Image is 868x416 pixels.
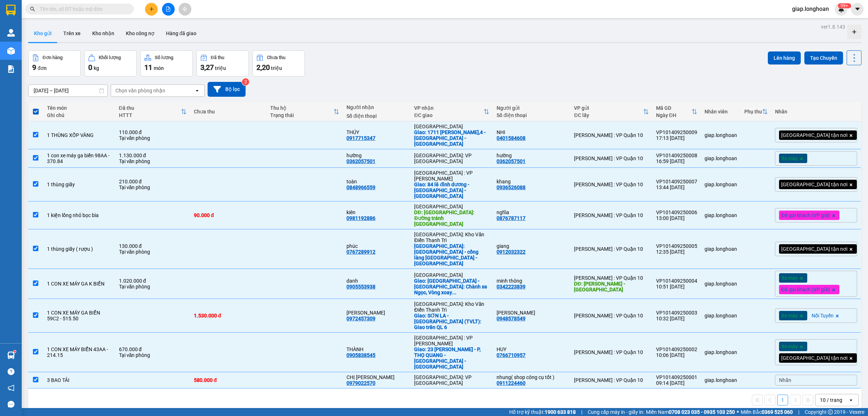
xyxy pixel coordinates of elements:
div: Thu hộ [270,105,333,111]
span: 9 [32,63,36,72]
div: hường [346,153,407,158]
div: Chọn văn phòng nhận [115,87,165,94]
span: Hỗ trợ kỹ thuật: [509,408,576,416]
div: 10:06 [DATE] [656,352,697,358]
div: 0911224460 [497,380,526,386]
span: 3,27 [200,63,214,72]
div: ĐC giao [414,112,484,118]
div: 16:59 [DATE] [656,158,697,164]
span: [GEOGRAPHIC_DATA] tận nơi [781,355,847,361]
div: Đơn hàng [43,55,63,60]
th: Toggle SortBy [410,102,493,121]
div: nghĩa [497,209,567,215]
span: 11 [144,63,152,72]
div: [GEOGRAPHIC_DATA]: VP [GEOGRAPHIC_DATA] [414,374,489,386]
div: 13:00 [DATE] [656,215,697,221]
div: minh thông [497,278,567,284]
div: [GEOGRAPHIC_DATA]: Kho Văn Điển Thanh Trì [414,301,489,313]
th: Toggle SortBy [741,102,771,121]
div: [PERSON_NAME] : VP Quận 10 [574,313,648,319]
button: 1 [777,395,788,405]
div: 0905838545 [346,352,375,358]
div: 10 / trang [820,396,842,404]
div: 09:14 [DATE] [656,380,697,386]
button: Đơn hàng9đơn [28,50,81,76]
button: aim [179,3,191,16]
div: giap.longhoan [705,132,737,138]
div: ĐC lấy [574,112,643,118]
div: THÀNH [346,346,407,352]
div: Tại văn phòng [119,135,187,141]
button: caret-down [851,3,864,16]
span: triệu [271,65,282,71]
th: Toggle SortBy [115,102,190,121]
div: 10:32 [DATE] [656,316,697,321]
div: Chưa thu [267,55,285,60]
div: giap.longhoan [705,377,737,383]
div: hường [497,153,567,158]
div: Trạng thái [270,112,333,118]
div: 0936526088 [497,184,526,190]
div: [PERSON_NAME] : VP Quận 10 [574,132,648,138]
div: [GEOGRAPHIC_DATA] [414,204,489,209]
button: Hàng đã giao [160,25,202,42]
span: notification [8,384,14,391]
div: Giao: SƠN LA - Yên Châu (TVLT): Giao trên QL 6 [414,313,489,330]
div: Nhãn [775,109,857,115]
div: [GEOGRAPHIC_DATA] [414,272,489,278]
div: Tại văn phòng [119,352,187,358]
span: ... [452,290,456,295]
div: giap.longhoan [705,281,737,287]
div: 0979022570 [346,380,375,386]
div: Tạo kho hàng mới [847,25,861,39]
span: 0 [88,63,92,72]
strong: 1900 633 818 [545,409,576,415]
div: VP101409250005 [656,243,697,249]
div: Nhân viên [705,109,737,115]
span: Xe máy [781,312,798,319]
div: NHI [497,129,567,135]
img: warehouse-icon [7,29,15,37]
div: 1 con xe máy ga biển 98AA - 370.84 [47,153,112,164]
div: Đã thu [211,55,224,60]
div: giap.longhoan [705,246,737,252]
div: [PERSON_NAME] : VP Quận 10 [574,377,648,383]
img: warehouse-icon [7,351,15,359]
th: Toggle SortBy [267,102,343,121]
div: VP gửi [574,105,643,111]
span: Miền Nam [646,408,735,416]
div: giap.longhoan [705,212,737,218]
div: Tên món [47,105,112,111]
div: giap.longhoan [705,155,737,161]
button: Khối lượng0kg [84,50,137,76]
span: Xe máy [781,155,798,162]
div: [PERSON_NAME] : VP Quận 10 [574,182,648,187]
div: VP101409250003 [656,310,697,316]
div: [PERSON_NAME] : VP Quận 10 [574,349,648,355]
div: 0848966559 [346,184,375,190]
div: kiên [346,209,407,215]
div: 0948578549 [497,316,526,321]
div: 0917715347 [346,135,375,141]
div: Tại văn phòng [119,249,187,255]
th: Toggle SortBy [652,102,701,121]
sup: 427 [838,3,851,8]
span: giap.longhoan [786,4,835,13]
button: Trên xe [58,25,86,42]
input: Select a date range. [29,85,107,96]
strong: 0708 023 035 - 0935 103 250 [669,409,735,415]
div: 3 BAO TẢI [47,377,112,383]
sup: 1 [14,350,16,353]
div: 130.000 đ [119,243,187,249]
div: [GEOGRAPHIC_DATA] : VP [PERSON_NAME] [414,170,489,182]
div: 0876787117 [497,215,526,221]
button: Kho nhận [86,25,120,42]
div: 580.000 đ [194,377,263,383]
div: DĐ: TP Thanh Hóa: Đường tránh TP Thanh Hóa [414,209,489,227]
button: Kho gửi [28,25,58,42]
div: 1.130.000 đ [119,153,187,158]
img: solution-icon [7,65,15,73]
div: nhung( shop công cụ tốt ) [497,374,567,380]
div: 1.020.000 đ [119,278,187,284]
div: 1 CON XE MÁY GA BIỂN 59C2 - 515.50 [47,310,112,321]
